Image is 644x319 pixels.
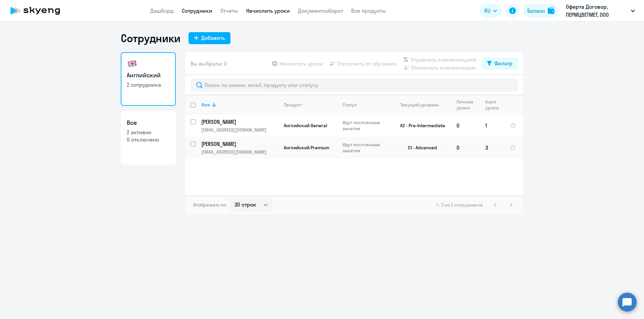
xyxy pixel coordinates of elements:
a: Документооборот [298,7,343,14]
a: [PERSON_NAME] [201,118,278,126]
a: Сотрудники [182,7,212,14]
input: Поиск по имени, email, продукту или статусу [191,78,518,92]
div: Продукт [284,102,302,108]
td: 1 [480,114,504,137]
p: Идут постоянные занятия [342,142,388,154]
div: Статус [342,102,388,108]
div: Имя [201,102,210,108]
div: Продукт [284,102,337,108]
button: Оферта Договор, ПЕРМЦВЕТМЕТ, ООО [562,3,638,19]
span: Вы выбрали: 0 [191,60,227,68]
h3: Английский [127,71,170,80]
div: Корп. уроки [485,99,504,111]
span: Английский Premium [284,145,329,151]
div: Статус [342,102,357,108]
td: C1 - Advanced [389,137,451,159]
a: Отчеты [220,7,238,14]
button: Балансbalance [523,4,558,17]
div: Баланс [527,7,545,15]
div: Добавить [201,34,225,42]
div: Фильтр [494,59,513,67]
a: Все продукты [351,7,386,14]
p: [PERSON_NAME] [201,118,277,126]
p: Идут постоянные занятия [342,119,388,132]
div: Личные уроки [457,99,475,111]
h1: Сотрудники [121,31,180,45]
div: Имя [201,102,278,108]
button: RU [480,4,502,17]
td: A2 - Pre-Intermediate [389,114,451,137]
td: 0 [451,137,480,159]
td: 0 [451,114,480,137]
span: Английский General [284,123,327,129]
span: Отображать по: [193,202,227,208]
span: RU [484,7,490,15]
p: Оферта Договор, ПЕРМЦВЕТМЕТ, ООО [566,3,628,19]
td: 3 [480,137,504,159]
p: 0 отключено [127,136,170,143]
div: Текущий уровень [394,102,451,108]
p: 2 активно [127,129,170,136]
p: [PERSON_NAME] [201,140,277,148]
div: Корп. уроки [485,99,500,111]
p: 2 сотрудника [127,81,170,88]
a: Начислить уроки [246,7,290,14]
button: Фильтр [482,58,518,70]
p: [EMAIL_ADDRESS][DOMAIN_NAME] [201,149,278,155]
span: 1 - 2 из 2 сотрудников [436,202,483,208]
p: [EMAIL_ADDRESS][DOMAIN_NAME] [201,127,278,133]
button: Добавить [189,32,230,44]
h3: Все [127,118,170,127]
a: [PERSON_NAME] [201,140,278,148]
a: Все2 активно0 отключено [121,111,176,165]
a: Английский2 сотрудника [121,52,176,106]
a: Дашборд [150,7,174,14]
img: balance [548,7,554,14]
img: english [127,58,138,69]
div: Текущий уровень [400,102,439,108]
div: Личные уроки [457,99,480,111]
